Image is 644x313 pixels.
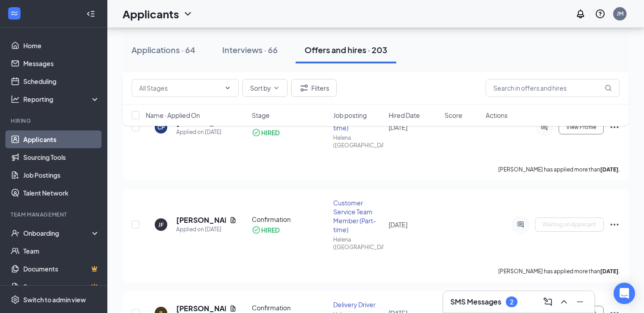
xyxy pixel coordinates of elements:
p: [PERSON_NAME] has applied more than . [498,267,620,275]
div: Open Intercom Messenger [614,283,635,304]
a: Applicants [23,130,100,148]
button: Filter Filters [291,79,337,97]
svg: MagnifyingGlass [605,84,612,92]
div: 2 [510,298,513,306]
div: Reporting [23,95,100,104]
div: Helena ([GEOGRAPHIC_DATA]) [333,236,384,251]
div: JM [617,10,623,17]
div: JF [158,221,164,229]
button: Waiting on Applicant [535,217,604,232]
b: [DATE] [600,268,619,275]
div: Team Management [11,211,98,218]
div: Customer Service Team Member (Part-time) [333,198,384,234]
div: Switch to admin view [23,295,86,304]
svg: Document [229,217,237,224]
span: Name · Applied On [146,111,200,120]
h1: Applicants [123,6,179,21]
span: Score [445,111,462,120]
a: Talent Network [23,184,100,202]
svg: ComposeMessage [542,296,553,307]
svg: Notifications [575,8,586,19]
span: Sort by [250,85,271,91]
button: ComposeMessage [541,295,555,309]
svg: ChevronDown [182,8,193,19]
svg: CheckmarkCircle [252,225,261,234]
a: Job Postings [23,166,100,184]
svg: Collapse [86,9,95,18]
div: Applied on [DATE] [176,225,237,234]
div: Confirmation [252,215,327,224]
svg: WorkstreamLogo [10,9,19,18]
a: Team [23,242,100,260]
svg: Document [229,305,237,312]
button: ChevronUp [557,295,571,309]
a: DocumentsCrown [23,260,100,278]
b: [DATE] [600,166,619,173]
input: Search in offers and hires [486,79,620,97]
div: Applications · 64 [131,44,195,55]
span: Job posting [333,111,367,120]
div: Interviews · 66 [222,44,278,55]
svg: Analysis [11,95,20,104]
div: Hiring [11,117,98,125]
input: All Stages [139,83,220,93]
svg: Ellipses [609,219,620,230]
span: Hired Date [389,111,420,120]
svg: Settings [11,295,20,304]
button: Minimize [573,295,587,309]
a: Messages [23,54,100,72]
h3: SMS Messages [450,297,501,307]
p: [PERSON_NAME] has applied more than . [498,166,620,173]
svg: ActiveChat [515,221,526,228]
div: Helena ([GEOGRAPHIC_DATA]) [333,134,384,149]
div: Confirmation [252,303,327,312]
a: SurveysCrown [23,278,100,296]
div: Offers and hires · 203 [305,44,387,55]
svg: Minimize [575,296,585,307]
svg: QuestionInfo [595,8,606,19]
a: Scheduling [23,72,100,90]
span: Waiting on Applicant [542,221,596,228]
h5: [PERSON_NAME] [176,215,226,225]
a: Home [23,37,100,54]
a: Sourcing Tools [23,148,100,166]
svg: ChevronDown [224,84,231,92]
svg: UserCheck [11,229,20,238]
div: Onboarding [23,229,92,238]
button: Sort byChevronDown [242,79,288,97]
span: Stage [252,111,270,120]
svg: ChevronUp [559,296,569,307]
span: Actions [486,111,508,120]
div: Delivery Driver [333,300,384,309]
svg: ChevronDown [273,84,280,92]
svg: Filter [299,83,309,93]
div: HIRED [261,225,280,234]
span: [DATE] [389,221,407,229]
